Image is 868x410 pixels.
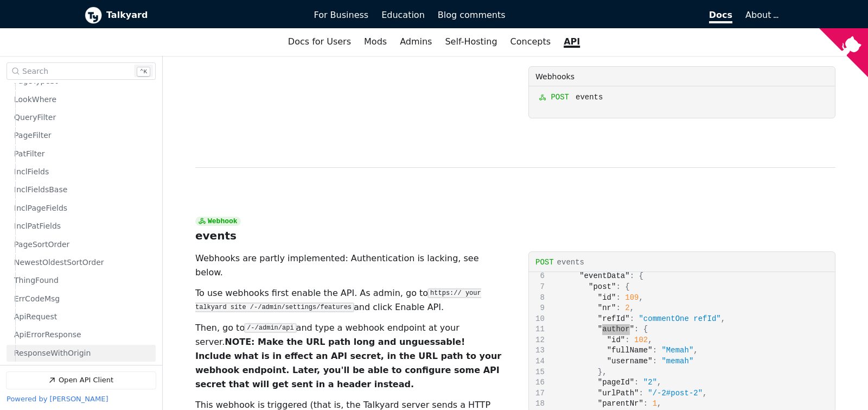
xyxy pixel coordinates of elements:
[648,336,652,344] span: ,
[140,69,144,75] span: ⌃
[195,229,237,242] h3: events
[653,346,657,355] span: :
[431,6,512,24] a: Blog comments
[308,6,375,24] a: For Business
[653,399,657,408] span: 1
[393,33,438,51] a: Admins
[358,33,393,51] a: Mods
[245,324,296,332] code: /-/admin/api
[14,109,151,126] a: QueryFilter
[14,312,57,322] span: ApiRequest
[598,314,630,323] span: "refId"
[14,348,91,358] span: ResponseWithOrigin
[14,167,49,177] span: InclFields
[598,399,643,408] span: "parentNr"
[630,314,634,323] span: :
[653,357,657,365] span: :
[625,304,629,312] span: 2
[7,395,108,403] a: Powered by [PERSON_NAME]
[634,325,639,333] span: :
[14,94,56,105] span: LookWhere
[14,327,151,344] a: ApiErrorResponse
[14,185,67,195] span: InclFieldsBase
[14,254,151,271] a: NewestOldestSortOrder
[643,399,648,408] span: :
[282,33,358,51] a: Docs for Users
[607,346,653,355] span: "fullName"
[630,304,634,312] span: ,
[648,389,703,398] span: "/-2#post-2"
[195,337,501,389] b: : Make the URL path long and unguessable! Include what is in effect an API secret, in the URL pat...
[639,272,643,280] span: {
[607,357,653,365] span: "username"
[504,33,558,51] a: Concepts
[22,67,48,75] span: Search
[721,314,725,323] span: ,
[535,258,554,267] span: post
[616,282,620,291] span: :
[535,92,569,104] span: post
[14,291,151,307] a: ErrCodeMsg
[14,330,81,340] span: ApiErrorResponse
[709,10,732,23] span: Docs
[529,86,835,109] ul: Webhooks endpoints
[14,294,60,304] span: ErrCodeMsg
[14,308,151,325] a: ApiRequest
[195,217,241,226] div: Webhook
[703,389,707,398] span: ,
[381,10,425,20] span: Education
[535,71,828,83] div: Webhooks
[625,282,629,291] span: {
[314,10,369,20] span: For Business
[598,293,616,302] span: "id"
[661,357,693,365] span: "memah"
[14,273,151,289] a: ThingFound
[14,131,52,141] span: PageFilter
[195,289,481,312] code: https:// your talkyard site /-/admin/settings/features
[14,128,151,144] a: PageFilter
[14,276,59,286] span: ThingFound
[602,368,607,376] span: ,
[639,293,643,302] span: ,
[557,33,586,51] a: API
[661,346,693,355] span: "Memah"
[634,336,648,344] span: 102
[14,149,45,159] span: PatFilter
[14,182,151,199] a: InclFieldsBase
[375,6,431,24] a: Education
[14,236,151,253] a: PageSortOrder
[639,389,643,398] span: :
[195,286,502,314] p: To use webhooks first enable the API. As admin, go to and click Enable API.
[557,258,584,267] span: events
[607,336,626,344] span: "id"
[195,337,501,389] b: NOTE
[14,203,67,213] span: InclPageFields
[598,389,639,398] span: "urlPath"
[14,146,151,162] a: PatFilter
[14,345,151,362] a: ResponseWithOrigin
[579,272,629,280] span: "eventData"
[195,251,502,280] p: Webhooks are partly implemented: Authentication is lacking, see below.
[634,378,639,387] span: :
[535,92,828,104] a: postevents
[512,6,739,24] a: Docs
[616,304,620,312] span: :
[630,272,634,280] span: :
[643,378,657,387] span: "2"
[195,321,502,392] p: Then, go to and type a webhook endpoint at your server.
[14,91,151,108] a: LookWhere
[14,112,56,123] span: QueryFilter
[14,200,151,217] a: InclPageFields
[616,293,620,302] span: :
[693,346,698,355] span: ,
[106,8,299,22] b: Talkyard
[598,304,616,312] span: "nr"
[598,378,634,387] span: "pageId"
[576,92,609,104] span: events
[657,378,661,387] span: ,
[589,282,616,291] span: "post"
[7,372,156,389] a: Open API Client
[14,257,104,268] span: NewestOldestSortOrder
[85,7,299,24] a: Talkyard logoTalkyard
[639,314,720,323] span: "commentOne refId"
